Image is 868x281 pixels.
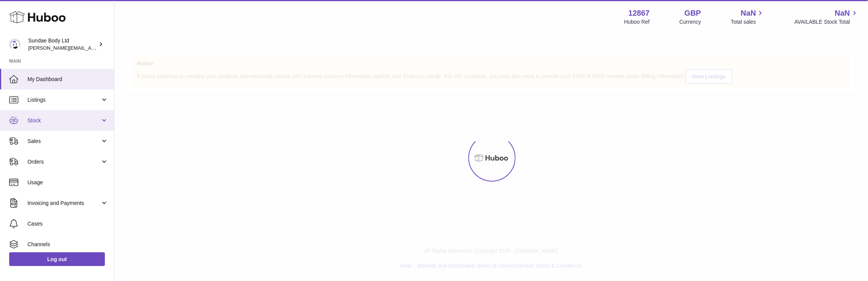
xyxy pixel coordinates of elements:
div: Sundae Body Ltd [28,37,97,52]
span: My Dashboard [27,76,108,83]
span: NaN [835,8,850,18]
span: Cases [27,220,108,227]
a: Log out [9,252,105,266]
img: dianne@sundaebody.com [9,39,21,50]
a: NaN AVAILABLE Stock Total [794,8,859,26]
span: [PERSON_NAME][EMAIL_ADDRESS][DOMAIN_NAME] [28,45,153,51]
span: Orders [27,158,100,166]
span: NaN [741,8,756,18]
span: AVAILABLE Stock Total [794,18,859,26]
a: NaN Total sales [731,8,765,26]
span: Invoicing and Payments [27,200,100,207]
span: Channels [27,241,108,248]
span: Listings [27,96,100,104]
strong: 12867 [628,8,650,18]
strong: GBP [685,8,701,18]
span: Total sales [731,18,765,26]
div: Huboo Ref [624,18,650,26]
span: Usage [27,179,108,186]
span: Stock [27,117,100,124]
div: Currency [680,18,701,26]
span: Sales [27,138,100,145]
